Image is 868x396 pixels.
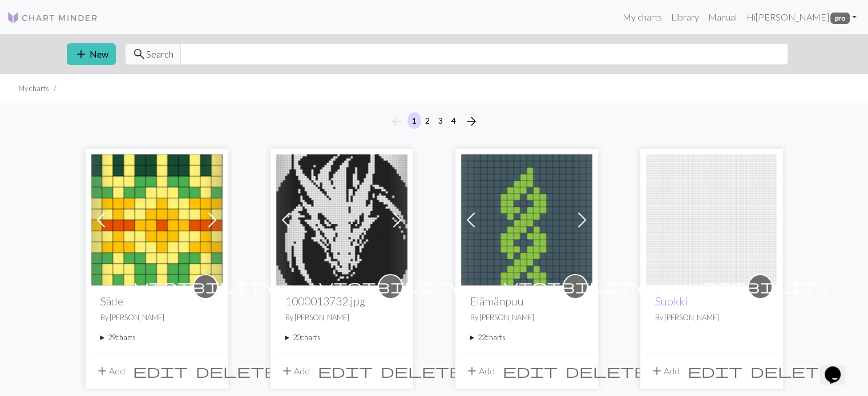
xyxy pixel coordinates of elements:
[276,154,407,285] img: 1000013732.jpg
[655,295,688,308] a: Suokki
[276,360,314,382] button: Add
[750,363,833,379] span: delete
[503,364,558,378] i: Edit
[618,6,667,28] a: My charts
[100,312,213,323] p: By [PERSON_NAME]
[129,360,192,382] button: Edit
[461,213,592,224] a: Elämänpuu
[276,213,407,224] a: 1000013732.jpg
[134,275,277,298] i: private
[133,364,188,378] i: Edit
[285,295,398,308] h2: 1000013732.jpg
[461,154,592,285] img: Elämänpuu
[318,363,373,379] span: edit
[132,46,146,62] span: search
[504,277,647,295] span: visibility
[381,363,463,379] span: delete
[91,360,129,382] button: Add
[820,350,857,385] iframe: chat widget
[67,43,116,65] button: New
[470,295,583,308] h2: Elämänpuu
[100,332,213,343] summary: 29charts
[830,13,850,24] span: pro
[407,112,421,129] button: 1
[684,360,746,382] button: Edit
[447,112,461,129] button: 4
[100,295,213,308] h2: Säde
[688,363,742,379] span: edit
[465,115,478,128] i: Next
[741,6,861,28] a: Hi[PERSON_NAME] pro
[318,364,373,378] i: Edit
[688,364,742,378] i: Edit
[566,363,648,379] span: delete
[18,83,49,94] li: My charts
[280,363,294,379] span: add
[646,360,684,382] button: Add
[746,360,837,382] button: Delete
[434,112,447,129] button: 3
[385,112,483,130] nav: Page navigation
[689,277,831,295] span: visibility
[470,312,583,323] p: By [PERSON_NAME]
[74,46,88,62] span: add
[421,112,434,129] button: 2
[499,360,562,382] button: Edit
[133,363,188,379] span: edit
[461,360,499,382] button: Add
[646,154,777,285] img: Suokki
[689,275,831,298] i: private
[465,363,479,379] span: add
[319,277,462,295] span: visibility
[667,6,704,28] a: Library
[146,47,173,61] span: Search
[650,363,664,379] span: add
[470,332,583,343] summary: 22charts
[196,363,278,379] span: delete
[314,360,377,382] button: Edit
[562,360,652,382] button: Delete
[503,363,558,379] span: edit
[134,277,277,295] span: visibility
[377,360,467,382] button: Delete
[7,11,98,25] img: Logo
[460,112,483,130] button: Next
[192,360,282,382] button: Delete
[465,113,478,129] span: arrow_forward
[655,312,768,323] p: By [PERSON_NAME]
[91,154,223,285] img: Säde hiha
[91,213,223,224] a: Säde hiha
[319,275,462,298] i: private
[504,275,647,298] i: private
[285,312,398,323] p: By [PERSON_NAME]
[646,213,777,224] a: Suokki
[285,332,398,343] summary: 20charts
[704,6,741,28] a: Manual
[95,363,109,379] span: add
